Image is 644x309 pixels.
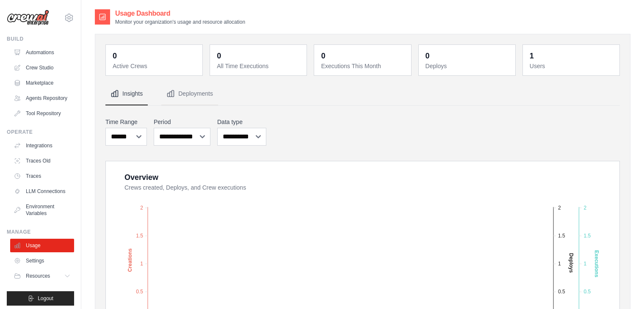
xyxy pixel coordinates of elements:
span: Logout [38,295,53,302]
text: Creations [127,248,133,272]
div: 0 [426,50,430,62]
label: Data type [217,118,266,126]
div: 0 [113,50,117,62]
dt: Executions This Month [321,62,406,70]
div: 0 [321,50,325,62]
tspan: 0.5 [558,289,565,295]
a: Environment Variables [10,200,74,220]
p: Monitor your organization's usage and resource allocation [115,19,245,25]
a: Traces [10,169,74,183]
button: Resources [10,269,74,283]
img: Logo [7,10,49,26]
span: Resources [26,273,50,279]
a: Traces Old [10,154,74,168]
a: Settings [10,254,74,268]
h2: Usage Dashboard [115,8,245,19]
dt: All Time Executions [217,62,301,70]
a: Agents Repository [10,91,74,105]
a: Automations [10,46,74,59]
tspan: 2 [558,205,561,211]
div: 0 [217,50,221,62]
tspan: 1.5 [558,233,565,239]
tspan: 1 [558,261,561,267]
tspan: 1 [583,261,586,267]
div: Overview [124,171,158,183]
tspan: 1.5 [583,233,591,239]
a: Usage [10,239,74,252]
button: Deployments [161,83,218,105]
dt: Active Crews [113,62,197,70]
a: Marketplace [10,76,74,90]
dt: Crews created, Deploys, and Crew executions [124,183,609,192]
a: Integrations [10,139,74,152]
a: Crew Studio [10,61,74,74]
dt: Deploys [426,62,510,70]
text: Deploys [568,253,574,273]
tspan: 1 [140,261,143,267]
tspan: 2 [140,205,143,211]
button: Logout [7,291,74,306]
button: Insights [105,83,148,105]
a: Tool Repository [10,107,74,120]
label: Time Range [105,118,147,126]
div: 1 [530,50,534,62]
nav: Tabs [105,83,620,105]
tspan: 1.5 [136,233,143,239]
label: Period [154,118,210,126]
dt: Users [530,62,614,70]
tspan: 0.5 [583,289,591,295]
div: Manage [7,229,74,235]
a: LLM Connections [10,185,74,198]
div: Operate [7,129,74,135]
tspan: 2 [583,205,586,211]
tspan: 0.5 [136,289,143,295]
div: Build [7,36,74,42]
text: Executions [594,250,600,277]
